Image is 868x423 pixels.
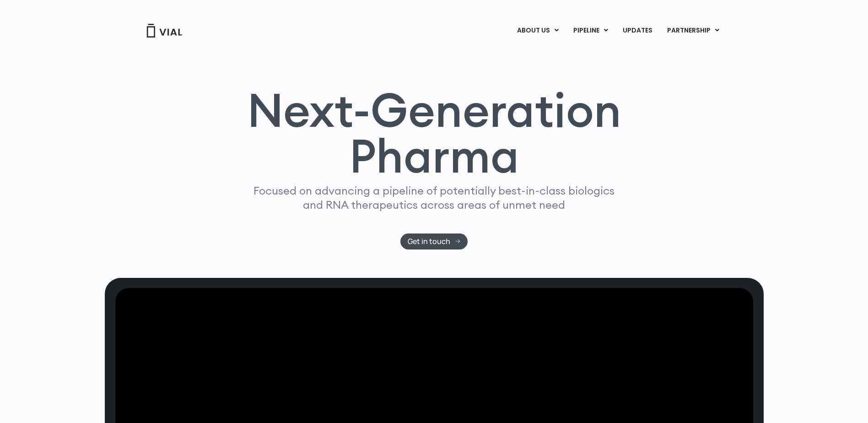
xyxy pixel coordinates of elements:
[566,23,615,38] a: PIPELINEMenu Toggle
[660,23,727,38] a: PARTNERSHIPMenu Toggle
[236,87,632,179] h1: Next-Generation Pharma
[400,233,468,249] a: Get in touch
[615,23,659,38] a: UPDATES
[146,24,183,38] img: Vial Logo
[250,184,619,212] p: Focused on advancing a pipeline of potentially best-in-class biologics and RNA therapeutics acros...
[510,23,566,38] a: ABOUT USMenu Toggle
[408,238,450,245] span: Get in touch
